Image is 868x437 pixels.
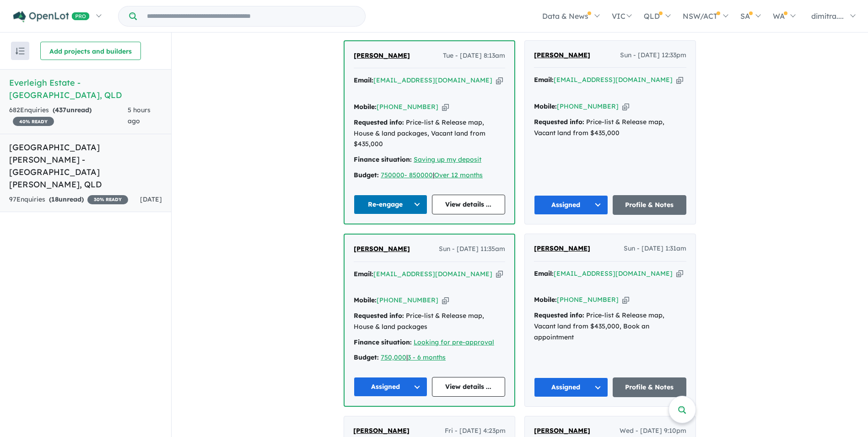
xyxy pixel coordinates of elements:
[354,270,373,278] strong: Email:
[354,377,427,397] button: Assigned
[87,195,128,204] span: 30 % READY
[439,244,505,255] span: Sun - [DATE] 11:35am
[353,426,410,435] span: [PERSON_NAME]
[408,353,446,361] a: 3 - 6 months
[534,269,554,278] strong: Email:
[140,195,162,203] span: [DATE]
[354,352,505,363] div: |
[811,11,844,21] span: dimitra....
[354,195,427,214] button: Re-engage
[434,171,483,179] a: Over 12 months
[55,106,66,114] span: 437
[49,195,84,203] strong: ( unread)
[534,243,590,254] a: [PERSON_NAME]
[534,310,686,343] div: Price-list & Release map, Vacant land from $435,000, Book an appointment
[534,50,590,61] a: [PERSON_NAME]
[353,426,410,437] a: [PERSON_NAME]
[373,76,492,84] a: [EMAIL_ADDRESS][DOMAIN_NAME]
[554,76,673,84] a: [EMAIL_ADDRESS][DOMAIN_NAME]
[381,171,433,179] a: 750000- 850000
[13,11,90,22] img: Openlot PRO Logo White
[354,353,379,361] strong: Budget:
[51,195,59,203] span: 18
[354,118,404,126] strong: Requested info:
[354,170,505,181] div: |
[16,48,25,55] img: sort.svg
[534,102,557,110] strong: Mobile:
[354,103,377,111] strong: Mobile:
[534,311,584,319] strong: Requested info:
[354,155,412,164] strong: Finance situation:
[354,244,410,255] a: [PERSON_NAME]
[9,105,128,127] div: 682 Enquir ies
[620,50,686,61] span: Sun - [DATE] 12:33pm
[442,295,449,305] button: Copy
[381,353,406,361] a: 750,000
[622,102,629,111] button: Copy
[414,155,481,164] a: Saving up my deposit
[613,377,687,397] a: Profile & Notes
[534,426,590,435] span: [PERSON_NAME]
[496,76,503,85] button: Copy
[676,75,683,85] button: Copy
[128,106,151,125] span: 5 hours ago
[534,51,590,59] span: [PERSON_NAME]
[354,76,373,84] strong: Email:
[534,118,584,126] strong: Requested info:
[620,426,686,437] span: Wed - [DATE] 9:10pm
[377,296,438,304] a: [PHONE_NUMBER]
[534,377,608,397] button: Assigned
[354,50,410,61] a: [PERSON_NAME]
[442,102,449,112] button: Copy
[432,195,506,214] a: View details ...
[139,6,363,26] input: Try estate name, suburb, builder or developer
[534,244,590,252] span: [PERSON_NAME]
[354,338,412,346] strong: Finance situation:
[9,76,162,101] h5: Everleigh Estate - [GEOGRAPHIC_DATA] , QLD
[534,76,554,84] strong: Email:
[624,243,686,254] span: Sun - [DATE] 1:31am
[557,102,619,110] a: [PHONE_NUMBER]
[53,106,92,114] strong: ( unread)
[40,42,141,60] button: Add projects and builders
[414,338,494,346] a: Looking for pre-approval
[622,295,629,305] button: Copy
[354,117,505,150] div: Price-list & Release map, House & land packages, Vacant land from $435,000
[354,311,505,333] div: Price-list & Release map, House & land packages
[9,141,162,191] h5: [GEOGRAPHIC_DATA][PERSON_NAME] - [GEOGRAPHIC_DATA][PERSON_NAME] , QLD
[432,377,506,397] a: View details ...
[377,103,438,111] a: [PHONE_NUMBER]
[554,269,673,278] a: [EMAIL_ADDRESS][DOMAIN_NAME]
[443,50,505,61] span: Tue - [DATE] 8:13am
[9,194,128,205] div: 97 Enquir ies
[354,171,379,179] strong: Budget:
[557,295,619,304] a: [PHONE_NUMBER]
[496,269,503,279] button: Copy
[534,117,686,139] div: Price-list & Release map, Vacant land from $435,000
[676,269,683,279] button: Copy
[354,296,377,304] strong: Mobile:
[354,245,410,253] span: [PERSON_NAME]
[354,51,410,60] span: [PERSON_NAME]
[373,270,492,278] a: [EMAIL_ADDRESS][DOMAIN_NAME]
[445,426,506,437] span: Fri - [DATE] 4:23pm
[354,311,404,320] strong: Requested info:
[534,295,557,304] strong: Mobile:
[534,426,590,437] a: [PERSON_NAME]
[13,117,54,126] span: 40 % READY
[613,195,687,215] a: Profile & Notes
[534,195,608,215] button: Assigned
